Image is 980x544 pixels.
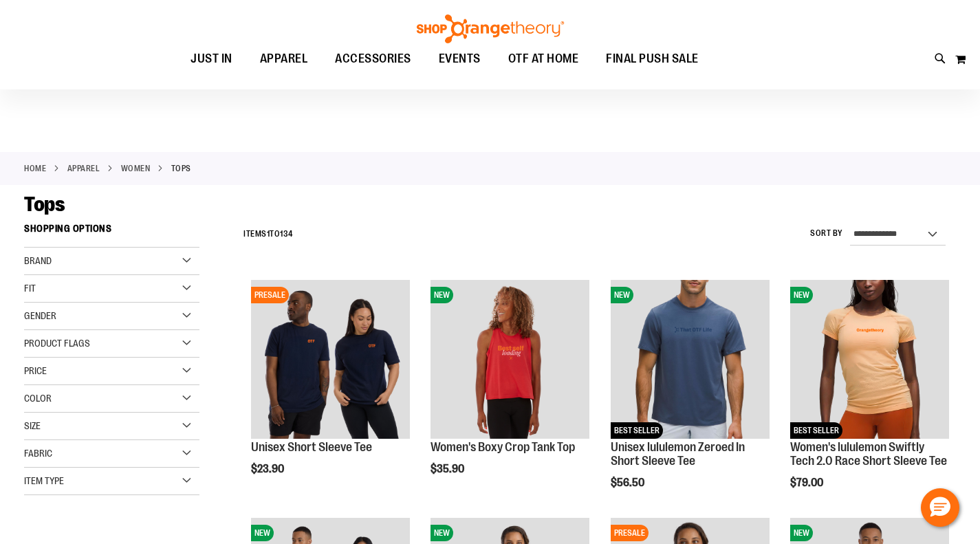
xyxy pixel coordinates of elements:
a: Women's lululemon Swiftly Tech 2.0 Race Short Sleeve Tee [790,440,947,468]
span: NEW [251,525,274,541]
span: $56.50 [611,477,646,489]
span: Gender [24,310,56,321]
span: 134 [280,229,293,239]
span: Fit [24,283,36,294]
h2: Items to [243,224,293,245]
img: Image of Unisex Short Sleeve Tee [251,280,410,439]
span: NEW [431,287,453,303]
span: EVENTS [439,43,481,74]
span: NEW [790,525,813,541]
a: Image of Womens Boxy Crop TankNEW [431,280,589,441]
a: EVENTS [425,43,494,75]
span: JUST IN [190,43,232,74]
span: BEST SELLER [611,422,663,439]
a: Image of Unisex Short Sleeve TeePRESALE [251,280,410,441]
label: Sort By [810,228,843,239]
img: Image of Womens Boxy Crop Tank [431,280,589,439]
span: PRESALE [611,525,649,541]
strong: Tops [171,162,191,175]
span: Color [24,393,52,404]
a: ACCESSORIES [321,43,425,75]
div: product [244,273,417,510]
span: ACCESSORIES [335,43,411,74]
a: Unisex lululemon Zeroed In Short Sleeve TeeNEWBEST SELLER [611,280,770,441]
a: Unisex lululemon Zeroed In Short Sleeve Tee [611,440,745,468]
a: FINAL PUSH SALE [592,43,712,75]
a: OTF AT HOME [494,43,593,75]
span: $35.90 [431,463,466,475]
button: Hello, have a question? Let’s chat. [921,488,959,527]
a: Unisex Short Sleeve Tee [251,440,372,454]
span: FINAL PUSH SALE [606,43,699,74]
a: APPAREL [246,43,322,74]
span: OTF AT HOME [508,43,579,74]
span: PRESALE [251,287,289,303]
span: Price [24,365,47,376]
div: product [424,273,596,510]
a: JUST IN [177,43,246,75]
a: Home [24,162,46,175]
div: product [604,273,776,524]
a: APPAREL [67,162,100,175]
a: Women's Boxy Crop Tank Top [431,440,575,454]
span: Brand [24,255,52,266]
span: NEW [431,525,453,541]
span: $79.00 [790,477,825,489]
span: APPAREL [260,43,308,74]
span: NEW [790,287,813,303]
a: Women's lululemon Swiftly Tech 2.0 Race Short Sleeve TeeNEWBEST SELLER [790,280,949,441]
span: $23.90 [251,463,286,475]
img: Women's lululemon Swiftly Tech 2.0 Race Short Sleeve Tee [790,280,949,439]
span: Tops [24,193,65,216]
a: WOMEN [121,162,151,175]
span: Size [24,420,41,431]
span: Item Type [24,475,64,486]
div: product [783,273,956,524]
img: Shop Orangetheory [415,14,566,43]
span: Fabric [24,448,52,459]
strong: Shopping Options [24,217,199,248]
span: 1 [267,229,270,239]
img: Unisex lululemon Zeroed In Short Sleeve Tee [611,280,770,439]
span: Product Flags [24,338,90,349]
span: BEST SELLER [790,422,842,439]
span: NEW [611,287,633,303]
